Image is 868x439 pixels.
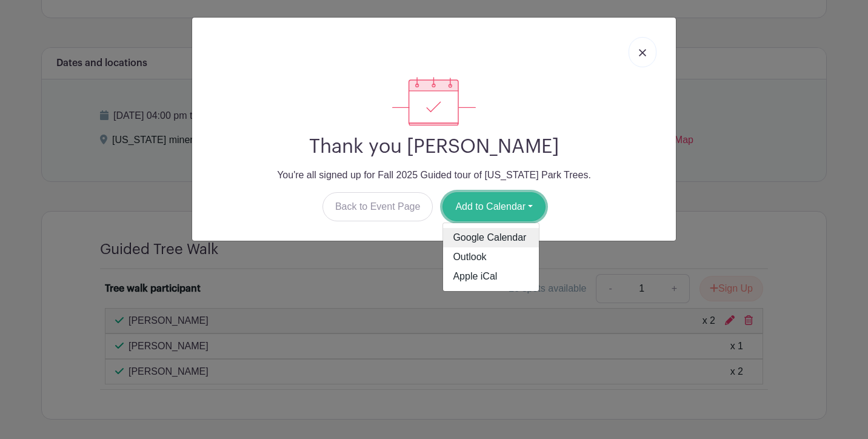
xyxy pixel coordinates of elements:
[639,49,646,56] img: close_button-5f87c8562297e5c2d7936805f587ecaba9071eb48480494691a3f1689db116b3.svg
[443,267,539,286] a: Apple iCal
[202,135,666,158] h2: Thank you [PERSON_NAME]
[442,192,546,221] button: Add to Calendar
[443,247,539,267] a: Outlook
[392,77,476,126] img: signup_complete-c468d5dda3e2740ee63a24cb0ba0d3ce5d8a4ecd24259e683200fb1569d990c8.svg
[202,168,666,183] p: You're all signed up for Fall 2025 Guided tour of [US_STATE] Park Trees.
[443,228,539,247] a: Google Calendar
[322,192,433,221] a: Back to Event Page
